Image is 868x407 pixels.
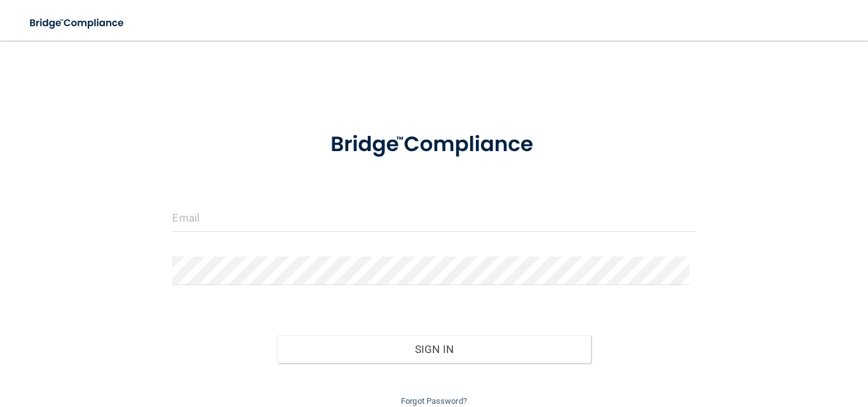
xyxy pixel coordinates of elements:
[277,335,591,363] button: Sign In
[172,203,695,232] input: Email
[19,10,136,36] img: bridge_compliance_login_screen.278c3ca4.svg
[308,117,560,173] img: bridge_compliance_login_screen.278c3ca4.svg
[401,396,467,406] a: Forgot Password?
[648,317,853,368] iframe: Drift Widget Chat Controller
